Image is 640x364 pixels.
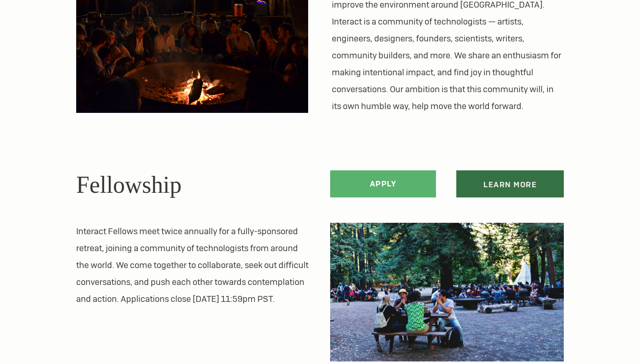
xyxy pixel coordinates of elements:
img: Lunchtime discussion at an Interact Retreat [330,223,564,362]
a: Apply [330,170,436,197]
h2: Fellowship [76,167,310,203]
p: Interact Fellows meet twice annually for a fully-sponsored retreat, joining a community of techno... [76,223,310,307]
a: Learn more [456,170,564,197]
